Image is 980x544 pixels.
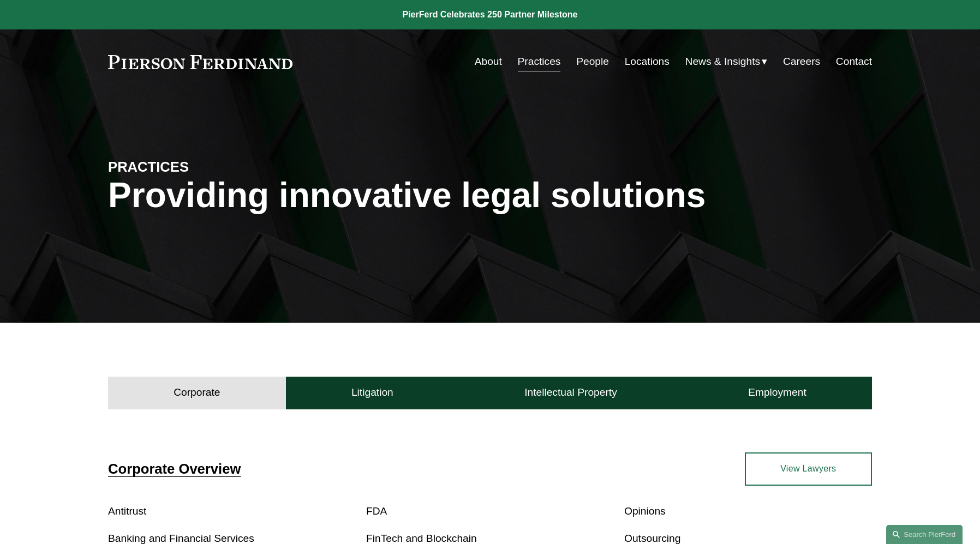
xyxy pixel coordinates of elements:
h4: Employment [748,386,806,399]
a: View Lawyers [745,452,872,485]
a: Opinions [624,505,666,517]
a: Contact [836,51,872,72]
a: folder dropdown [685,51,768,72]
a: Antitrust [108,505,146,517]
a: Practices [518,51,561,72]
a: Banking and Financial Services [108,533,254,544]
a: FDA [366,505,387,517]
a: Corporate Overview [108,461,241,476]
h1: Providing innovative legal solutions [108,176,872,215]
h4: Intellectual Property [524,386,617,399]
h4: Litigation [351,386,393,399]
a: Careers [783,51,820,72]
a: About [475,51,502,72]
h4: PRACTICES [108,158,299,176]
a: Search this site [886,525,963,544]
span: News & Insights [685,52,761,71]
a: Locations [625,51,670,72]
a: People [576,51,609,72]
a: Outsourcing [624,533,680,544]
h4: Corporate [174,386,220,399]
a: FinTech and Blockchain [366,533,477,544]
